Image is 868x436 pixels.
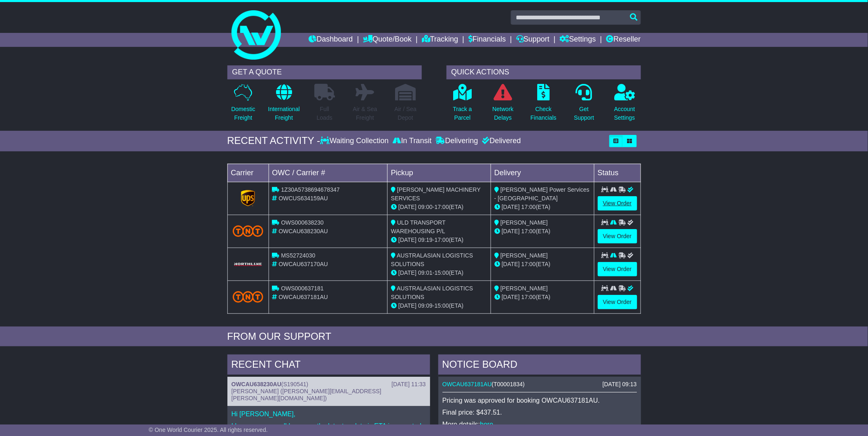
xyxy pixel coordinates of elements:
[447,65,641,79] div: QUICK ACTIONS
[418,302,433,309] span: 09:09
[227,135,321,147] div: RECENT ACTIVITY -
[434,137,480,146] div: Delivering
[453,105,472,122] p: Track a Parcel
[232,410,426,418] p: Hi [PERSON_NAME],
[522,228,536,234] span: 17:00
[227,65,422,79] div: GET A QUOTE
[480,421,493,428] a: here
[232,381,281,387] a: OWCAU638230AU
[491,164,594,182] td: Delivery
[281,252,315,259] span: MS52724030
[278,228,328,234] span: OWCAU638230AU
[418,269,433,276] span: 09:01
[314,105,335,122] p: Full Loads
[422,33,458,47] a: Tracking
[418,204,433,210] span: 09:00
[516,33,550,47] a: Support
[494,203,591,211] div: (ETA)
[281,186,339,193] span: 1Z30A5738694678347
[231,83,255,127] a: DomesticFreight
[363,33,412,47] a: Quote/Book
[435,237,449,243] span: 17:00
[233,225,264,237] img: TNT_Domestic.png
[502,261,520,267] span: [DATE]
[614,105,635,122] p: Account Settings
[501,252,548,259] span: [PERSON_NAME]
[598,262,637,276] a: View Order
[227,331,641,343] div: FROM OUR SUPPORT
[281,285,324,292] span: OWS000637181
[227,164,269,182] td: Carrier
[442,420,637,428] p: More details: .
[232,381,426,388] div: ( )
[442,381,637,388] div: ( )
[492,105,513,122] p: Network Delays
[395,105,417,122] p: Air / Sea Depot
[233,291,264,302] img: TNT_Domestic.png
[241,190,255,206] img: GetCarrierServiceLogo
[149,427,268,433] span: © One World Courier 2025. All rights reserved.
[435,269,449,276] span: 15:00
[391,203,487,211] div: - (ETA)
[391,219,445,234] span: ULD TRANSPORT WAREHOUSING P/L
[614,83,636,127] a: AccountSettings
[602,381,636,388] div: [DATE] 09:13
[418,237,433,243] span: 09:19
[502,204,520,210] span: [DATE]
[391,137,434,146] div: In Transit
[268,105,300,122] p: International Freight
[435,302,449,309] span: 15:00
[492,83,514,127] a: NetworkDelays
[268,83,300,127] a: InternationalFreight
[438,355,641,377] div: NOTICE BOARD
[388,164,491,182] td: Pickup
[530,83,557,127] a: CheckFinancials
[269,164,388,182] td: OWC / Carrier #
[606,33,641,47] a: Reseller
[574,105,594,122] p: Get Support
[281,219,324,226] span: OWS000638230
[283,381,306,387] span: S190541
[502,294,520,300] span: [DATE]
[598,229,637,244] a: View Order
[398,302,416,309] span: [DATE]
[573,83,594,127] a: GetSupport
[494,227,591,236] div: (ETA)
[278,195,328,202] span: OWCUS634159AU
[233,262,264,267] img: GetCarrierServiceLogo
[398,237,416,243] span: [DATE]
[494,381,523,387] span: T00001834
[594,164,641,182] td: Status
[598,295,637,309] a: View Order
[391,285,473,300] span: AUSTRALASIAN LOGISTICS SOLUTIONS
[494,186,590,202] span: [PERSON_NAME] Power Services - [GEOGRAPHIC_DATA]
[278,294,328,300] span: OWCAU637181AU
[398,269,416,276] span: [DATE]
[391,186,480,202] span: [PERSON_NAME] MACHINERY SERVICES
[522,204,536,210] span: 17:00
[391,269,487,277] div: - (ETA)
[398,204,416,210] span: [DATE]
[309,33,353,47] a: Dashboard
[480,137,521,146] div: Delivered
[227,355,430,377] div: RECENT CHAT
[560,33,596,47] a: Settings
[531,105,557,122] p: Check Financials
[442,397,637,404] p: Pricing was approved for booking OWCAU637181AU.
[391,381,426,388] div: [DATE] 11:33
[232,388,381,401] span: [PERSON_NAME] ([PERSON_NAME][EMAIL_ADDRESS][PERSON_NAME][DOMAIN_NAME])
[494,260,591,269] div: (ETA)
[453,83,473,127] a: Track aParcel
[278,261,328,267] span: OWCAU637170AU
[391,236,487,244] div: - (ETA)
[391,252,473,267] span: AUSTRALASIAN LOGISTICS SOLUTIONS
[468,33,506,47] a: Financials
[501,285,548,292] span: [PERSON_NAME]
[501,219,548,226] span: [PERSON_NAME]
[522,294,536,300] span: 17:00
[231,105,255,122] p: Domestic Freight
[320,137,391,146] div: Waiting Collection
[522,261,536,267] span: 17:00
[435,204,449,210] span: 17:00
[391,301,487,310] div: - (ETA)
